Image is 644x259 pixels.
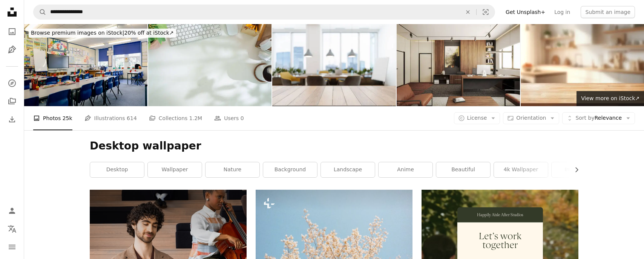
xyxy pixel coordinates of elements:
a: beautiful [436,162,490,177]
img: Top view white office desk with keyboard, coffee cup, headphone and stationery. [148,24,271,106]
button: Submit an image [581,6,635,18]
a: Collections [5,94,20,109]
a: Explore [5,76,20,91]
a: nature [205,162,259,177]
a: Users 0 [214,106,244,130]
a: landscape [321,162,375,177]
div: 20% off at iStock ↗ [29,29,176,38]
a: desktop [90,162,144,177]
a: background [263,162,317,177]
img: Director office. Interior design. Computer Generated Image Of Office. Architectural Visualization... [397,24,520,106]
button: scroll list to the right [570,162,578,177]
a: Collections 1.2M [149,106,202,130]
a: wallpaper [148,162,202,177]
span: View more on iStock ↗ [581,95,639,101]
a: Illustrations 614 [84,106,137,130]
button: Visual search [477,5,495,19]
a: Log in / Sign up [5,203,20,218]
form: Find visuals sitewide [33,5,495,20]
a: Illustrations [5,42,20,57]
button: Orientation [503,112,559,124]
button: Clear [460,5,476,19]
span: 1.2M [189,114,202,122]
button: Menu [5,239,20,254]
a: anime [379,162,432,177]
span: License [467,115,487,121]
a: View more on iStock↗ [577,91,644,106]
a: inspiration [552,162,606,177]
button: Language [5,221,20,236]
a: Log in [550,6,575,18]
span: 614 [127,114,137,122]
button: Sort byRelevance [562,112,635,124]
button: License [454,112,500,124]
span: Relevance [575,114,622,122]
span: Browse premium images on iStock | [31,30,124,36]
span: Orientation [516,115,546,121]
a: a tree with white flowers against a blue sky [256,238,412,245]
h1: Desktop wallpaper [90,139,578,153]
a: Download History [5,112,20,127]
img: Empty Classroom [24,24,147,106]
a: Browse premium images on iStock|20% off at iStock↗ [24,24,181,42]
button: Search Unsplash [34,5,46,19]
img: Wood Empty Surface And Abstract Blur Meeting Room With Conference Table, Yellow Chairs And Plants. [272,24,396,106]
a: 4k wallpaper [494,162,548,177]
span: Sort by [575,115,594,121]
span: 0 [241,114,244,122]
a: Photos [5,24,20,39]
img: Empty wooden table front kitchen blurred background. [521,24,644,106]
a: Get Unsplash+ [501,6,550,18]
